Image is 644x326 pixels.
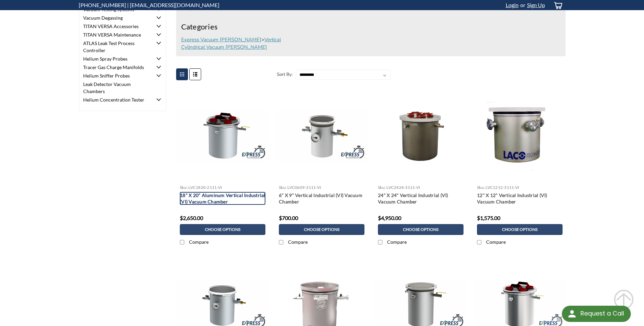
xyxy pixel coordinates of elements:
[279,185,321,190] a: sku: LVC0609-3111-VI
[189,68,201,80] a: Toggle List View
[180,215,203,221] span: $2,650.00
[378,224,463,235] a: Choose Options
[614,289,634,310] div: Scroll Back to Top
[477,215,500,221] span: $1,575.00
[180,192,265,205] a: 18" X 20" Aluminum Vertical Industrial (VI) Vacuum Chamber
[486,239,506,245] span: Compare
[477,185,519,190] a: sku: LVC1212-3111-VI
[519,2,525,8] span: or
[548,0,566,10] a: cart-preview-dropdown
[477,192,563,205] a: 12" X 12" Vertical Industrial (VI) Vacuum Chamber
[79,63,153,71] a: Tracer Gas Charge Manifolds
[181,36,281,51] a: Vertical Cylindrical Vacuum [PERSON_NAME]
[304,227,339,232] span: Choose Options
[386,185,420,190] span: LVC2424-3111-VI
[180,185,222,190] a: sku: LVC1820-2111-VI
[79,71,153,80] a: Helium Sniffer Probes
[181,36,261,43] a: Express Vacuum [PERSON_NAME]
[279,192,364,205] a: 6" X 9" Vertical Industrial (VI) Vacuum Chamber
[79,14,153,22] a: Vacuum Degassing
[176,68,188,80] a: Toggle Grid View
[177,36,306,51] li: >
[288,239,308,245] span: Compare
[205,227,240,232] span: Choose Options
[279,215,298,221] span: $700.00
[567,308,577,319] img: round button
[378,192,463,205] a: 24" X 24" Vertical Industrial (VI) Vacuum Chamber
[180,240,184,244] input: Compare
[273,69,293,80] label: Sort By:
[188,185,222,190] span: LVC1820-2111-VI
[378,215,401,221] span: $4,950.00
[79,39,153,55] a: ATLAS Leak Test Process Controller
[477,240,481,244] input: Compare
[79,30,153,39] a: TITAN VERSA Maintenance
[79,22,153,30] a: TITAN VERSA Accessories
[279,185,287,190] span: sku:
[562,306,631,322] div: Request a Call
[287,185,321,190] span: LVC0609-3111-VI
[79,80,153,95] a: Leak Detector Vacuum Chambers
[279,240,283,244] input: Compare
[477,224,563,235] a: Choose Options
[378,185,420,190] a: sku: LVC2424-3111-VI
[614,289,634,310] svg: submit
[180,185,188,190] span: sku:
[477,185,485,190] span: sku:
[378,185,386,190] span: sku:
[387,239,407,245] span: Compare
[474,102,566,171] img: 12" X 12" VI Vacuum Chamber
[180,224,265,235] a: Choose Options
[485,185,519,190] span: LVC1212-3111-VI
[502,227,538,232] span: Choose Options
[276,110,368,162] img: 6" X 9" VI Vacuum Chamber
[79,95,153,104] a: Helium Concentration Tester
[403,227,438,232] span: Choose Options
[279,224,364,235] a: Choose Options
[580,306,624,321] div: Request a Call
[79,55,153,63] a: Helium Spray Probes
[189,239,209,245] span: Compare
[378,240,382,244] input: Compare
[181,21,560,32] h3: Categories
